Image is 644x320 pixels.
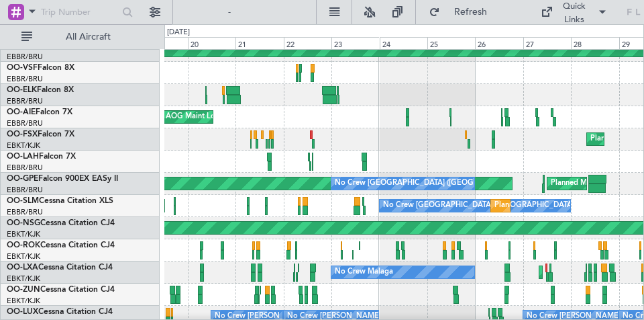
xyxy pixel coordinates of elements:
[7,274,40,284] a: EBKT/KJK
[7,185,43,195] a: EBBR/BRU
[523,37,571,49] div: 27
[7,64,74,72] a: OO-VSFFalcon 8X
[7,229,40,239] a: EBKT/KJK
[7,207,43,217] a: EBBR/BRU
[7,153,76,161] a: OO-LAHFalcon 7X
[7,197,39,205] span: OO-SLM
[7,241,115,249] a: OO-ROKCessna Citation CJ4
[7,296,40,306] a: EBKT/KJK
[475,37,523,49] div: 26
[7,96,43,106] a: EBBR/BRU
[7,175,38,183] span: OO-GPE
[235,37,283,49] div: 21
[41,2,118,22] input: Trip Number
[7,219,40,227] span: OO-NSG
[188,37,235,49] div: 20
[331,37,379,49] div: 23
[7,141,40,151] a: EBKT/KJK
[571,37,619,49] div: 28
[7,118,43,128] a: EBBR/BRU
[7,264,113,272] a: OO-LXACessna Citation CJ4
[15,26,146,48] button: All Aircraft
[7,286,115,294] a: OO-ZUNCessna Citation CJ4
[534,1,614,23] button: Quick Links
[7,86,74,94] a: OO-ELKFalcon 8X
[335,173,559,194] div: No Crew [GEOGRAPHIC_DATA] ([GEOGRAPHIC_DATA] National)
[380,37,427,49] div: 24
[7,163,43,173] a: EBBR/BRU
[166,107,316,127] div: AOG Maint London ([GEOGRAPHIC_DATA])
[7,64,38,72] span: OO-VSF
[7,219,115,227] a: OO-NSGCessna Citation CJ4
[7,86,37,94] span: OO-ELK
[7,175,118,183] a: OO-GPEFalcon 900EX EASy II
[7,264,38,272] span: OO-LXA
[443,7,499,17] span: Refresh
[7,308,113,316] a: OO-LUXCessna Citation CJ4
[35,32,142,42] span: All Aircraft
[423,1,503,23] button: Refresh
[7,308,38,316] span: OO-LUX
[7,74,43,84] a: EBBR/BRU
[7,286,40,294] span: OO-ZUN
[284,37,331,49] div: 22
[7,153,39,161] span: OO-LAH
[7,197,113,205] a: OO-SLMCessna Citation XLS
[427,37,475,49] div: 25
[383,196,608,216] div: No Crew [GEOGRAPHIC_DATA] ([GEOGRAPHIC_DATA] National)
[7,52,43,62] a: EBBR/BRU
[7,108,36,116] span: OO-AIE
[335,262,393,282] div: No Crew Malaga
[7,241,40,249] span: OO-ROK
[7,251,40,262] a: EBKT/KJK
[167,27,190,38] div: [DATE]
[7,130,38,138] span: OO-FSX
[7,130,74,138] a: OO-FSXFalcon 7X
[7,108,72,116] a: OO-AIEFalcon 7X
